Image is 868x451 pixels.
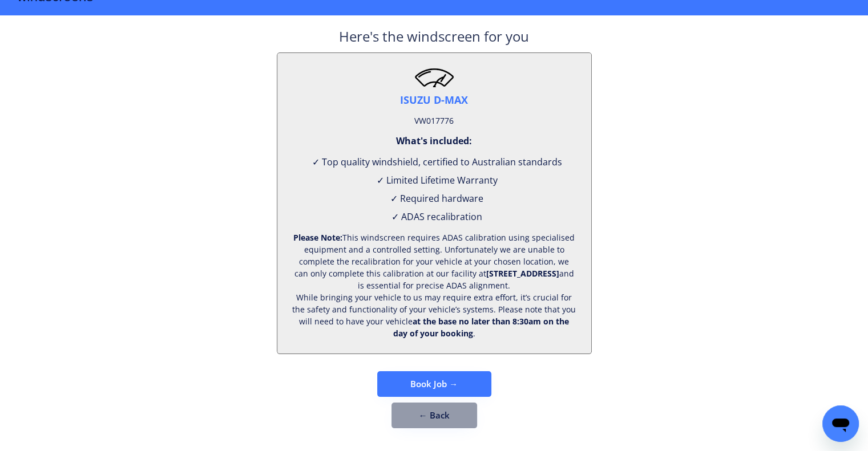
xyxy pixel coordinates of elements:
div: This windscreen requires ADAS calibration using specialised equipment and a controlled setting. U... [292,231,577,339]
button: ← Back [391,403,477,428]
strong: at the base no later than 8:30am on the day of your booking [393,316,572,339]
strong: [STREET_ADDRESS] [486,268,559,279]
div: What's included: [396,135,472,147]
button: Book Job → [377,371,491,397]
strong: Please Note: [293,232,342,243]
div: Here's the windscreen for you [339,27,529,52]
div: ISUZU D-MAX [400,93,468,107]
img: windscreen2.png [414,67,454,87]
div: VW017776 [414,113,454,129]
div: ✓ Top quality windshield, certified to Australian standards ✓ Limited Lifetime Warranty ✓ Require... [292,153,577,226]
iframe: Button to launch messaging window [822,405,859,442]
